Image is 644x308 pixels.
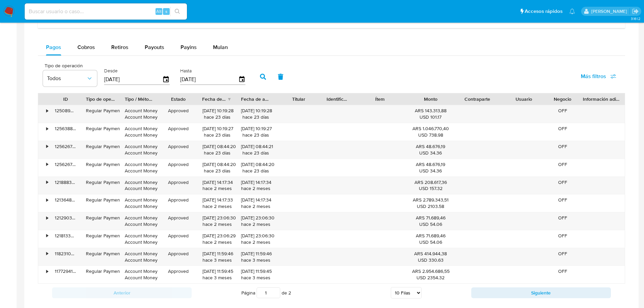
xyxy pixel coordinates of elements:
[25,7,187,16] input: Buscar usuario o caso...
[632,8,639,15] a: Salir
[591,8,629,15] p: alan.sanchez@mercadolibre.com
[170,7,184,16] button: search-icon
[165,8,167,15] span: s
[569,8,575,14] a: Notificaciones
[156,8,162,15] span: Alt
[631,16,641,21] span: 3.161.2
[525,8,563,15] span: Accesos rápidos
